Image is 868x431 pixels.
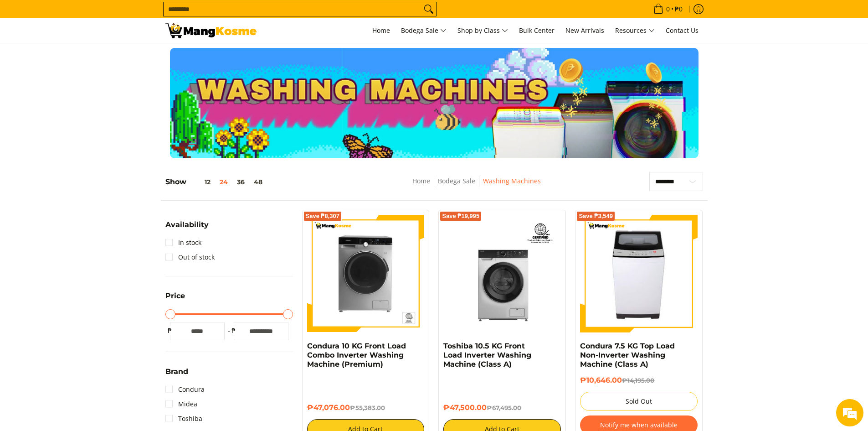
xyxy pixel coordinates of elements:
span: Save ₱8,307 [306,213,340,219]
span: ₱ [229,326,238,335]
button: 24 [215,178,232,186]
h6: ₱10,646.00 [580,376,698,385]
summary: Open [165,368,188,382]
span: Bodega Sale [401,25,447,36]
img: Condura 10 KG Front Load Combo Inverter Washing Machine (Premium) [307,215,425,332]
nav: Breadcrumbs [346,176,607,196]
a: Home [368,18,395,43]
a: In stock [165,235,201,250]
span: Resources [615,25,655,36]
a: Out of stock [165,250,215,265]
span: Save ₱3,549 [579,213,613,219]
nav: Main Menu [266,18,703,43]
a: Toshiba [165,411,202,426]
summary: Open [165,221,209,235]
del: ₱67,495.00 [487,404,521,411]
span: Home [372,26,390,35]
span: Brand [165,368,188,375]
h6: ₱47,500.00 [443,403,561,412]
a: Washing Machines [483,177,541,185]
a: New Arrivals [561,18,609,43]
summary: Open [165,292,185,306]
span: • [651,4,685,14]
span: New Arrivals [565,26,604,35]
button: 12 [186,178,215,186]
a: Condura 7.5 KG Top Load Non-Inverter Washing Machine (Class A) [580,342,675,369]
a: Toshiba 10.5 KG Front Load Inverter Washing Machine (Class A) [443,342,531,369]
a: Shop by Class [453,18,513,43]
a: Bodega Sale [438,177,475,185]
img: condura-7.5kg-topload-non-inverter-washing-machine-class-c-full-view-mang-kosme [584,215,694,332]
span: Availability [165,221,209,228]
a: Midea [165,397,197,411]
h5: Show [165,177,267,187]
a: Bulk Center [514,18,559,43]
a: Condura 10 KG Front Load Combo Inverter Washing Machine (Premium) [307,342,406,369]
button: Search [421,2,436,16]
del: ₱14,195.00 [622,377,654,384]
button: 36 [232,178,249,186]
span: Save ₱19,995 [442,213,479,219]
a: Condura [165,382,205,397]
span: 0 [665,6,671,12]
img: Washing Machines l Mang Kosme: Home Appliances Warehouse Sale Partner [165,23,257,38]
span: Bulk Center [519,26,555,35]
del: ₱55,383.00 [350,404,385,411]
a: Contact Us [661,18,703,43]
a: Resources [611,18,659,43]
span: Shop by Class [457,25,508,36]
img: Toshiba 10.5 KG Front Load Inverter Washing Machine (Class A) [443,215,561,332]
a: Home [412,177,430,185]
button: Sold Out [580,392,698,411]
span: ₱0 [673,6,684,12]
a: Bodega Sale [396,18,451,43]
span: Contact Us [666,26,699,35]
span: ₱ [165,326,175,335]
h6: ₱47,076.00 [307,403,425,412]
span: Price [165,292,185,300]
button: 48 [249,178,267,186]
